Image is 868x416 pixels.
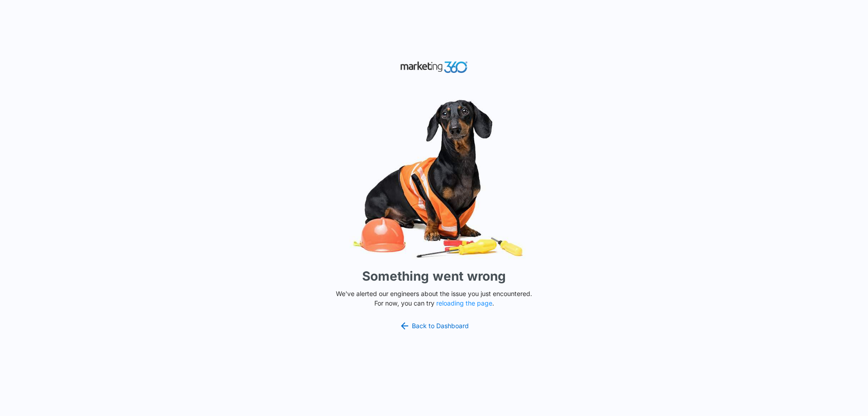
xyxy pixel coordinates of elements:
[436,300,492,307] button: reloading the page
[332,289,536,308] p: We've alerted our engineers about the issue you just encountered. For now, you can try .
[399,320,469,331] a: Back to Dashboard
[298,94,570,263] img: Sad Dog
[362,267,506,286] h1: Something went wrong
[400,59,468,75] img: Marketing 360 Logo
